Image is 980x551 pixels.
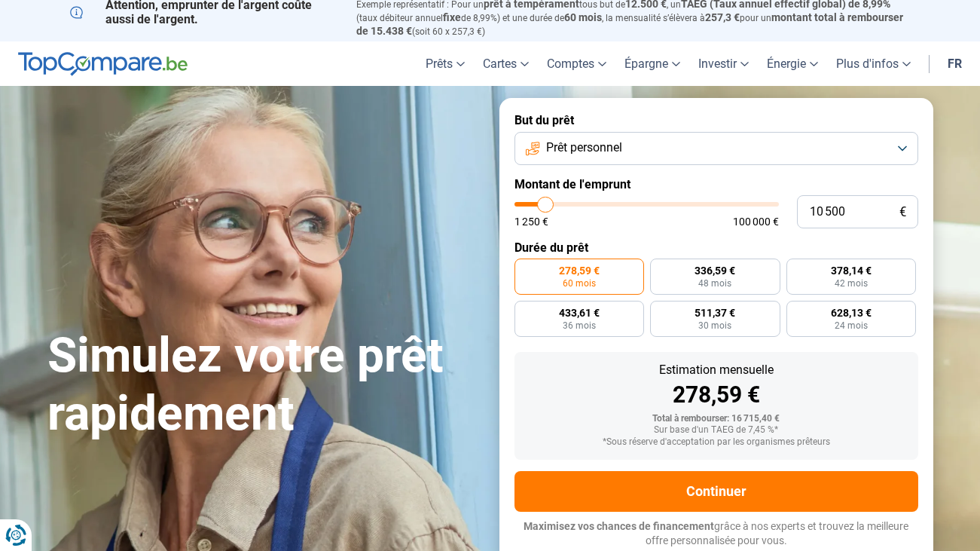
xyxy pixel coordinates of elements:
[831,308,872,318] span: 628,13 €
[705,11,740,23] span: 257,3 €
[527,425,906,436] div: Sur base d'un TAEG de 7,45 %*
[527,384,906,406] div: 278,59 €
[733,216,779,227] span: 100 000 €
[698,321,731,330] span: 30 mois
[18,52,188,76] img: TopCompare
[546,139,622,156] span: Prêt personnel
[564,11,602,23] span: 60 mois
[514,240,918,255] label: Durée du prêt
[827,41,920,86] a: Plus d'infos
[47,327,481,443] h1: Simulez votre prêt rapidement
[527,437,906,448] div: *Sous réserve d'acceptation par les organismes prêteurs
[758,41,827,86] a: Énergie
[538,41,615,86] a: Comptes
[356,11,903,37] span: montant total à rembourser de 15.438 €
[417,41,474,86] a: Prêts
[835,321,868,330] span: 24 mois
[514,177,918,191] label: Montant de l'emprunt
[514,471,918,512] button: Continuer
[559,308,600,318] span: 433,61 €
[559,265,600,276] span: 278,59 €
[695,308,735,318] span: 511,37 €
[514,216,548,227] span: 1 250 €
[474,41,538,86] a: Cartes
[514,113,918,127] label: But du prêt
[514,132,918,165] button: Prêt personnel
[524,520,714,532] span: Maximisez vos chances de financement
[689,41,758,86] a: Investir
[899,206,906,219] span: €
[443,11,461,23] span: fixe
[831,265,872,276] span: 378,14 €
[698,279,731,288] span: 48 mois
[514,519,918,549] p: grâce à nos experts et trouvez la meilleure offre personnalisée pour vous.
[527,364,906,376] div: Estimation mensuelle
[835,279,868,288] span: 42 mois
[695,265,735,276] span: 336,59 €
[939,41,971,86] a: fr
[615,41,689,86] a: Épargne
[527,414,906,424] div: Total à rembourser: 16 715,40 €
[563,321,596,330] span: 36 mois
[563,279,596,288] span: 60 mois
